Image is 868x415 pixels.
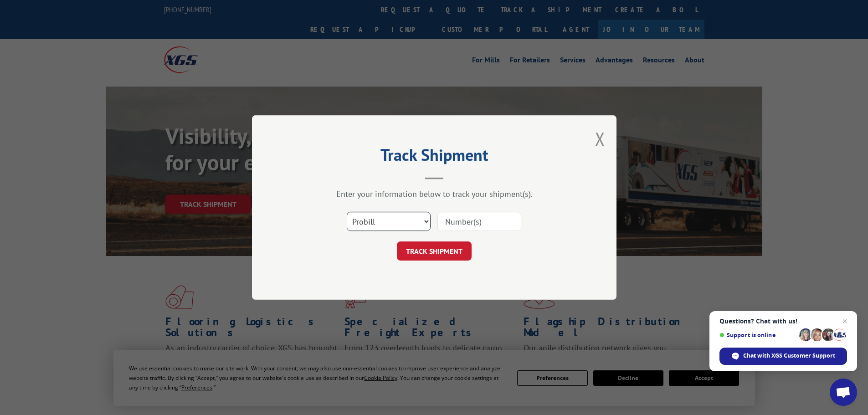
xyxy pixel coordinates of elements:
[298,149,571,166] h2: Track Shipment
[719,348,847,365] span: Chat with XGS Customer Support
[743,352,835,360] span: Chat with XGS Customer Support
[298,189,571,199] div: Enter your information below to track your shipment(s).
[719,332,796,338] span: Support is online
[719,318,847,325] span: Questions? Chat with us!
[595,127,605,151] button: Close modal
[397,241,472,261] button: TRACK SHIPMENT
[437,212,521,231] input: Number(s)
[830,379,857,406] a: Open chat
